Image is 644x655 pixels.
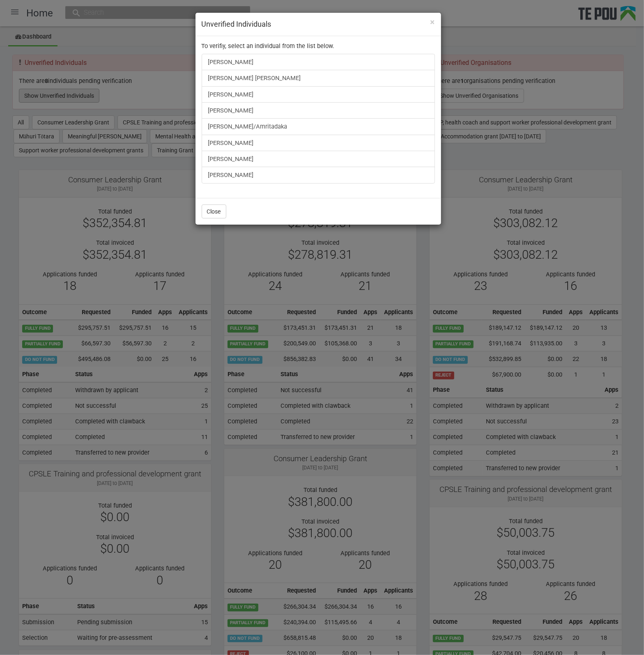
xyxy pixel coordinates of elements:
[202,54,435,70] a: [PERSON_NAME]
[202,19,435,30] h4: Unverified Individuals
[202,167,435,183] a: [PERSON_NAME]
[202,118,435,135] a: [PERSON_NAME]/Amritadaka
[202,86,435,103] a: [PERSON_NAME]
[202,205,226,218] button: Close
[430,18,435,27] button: Close
[202,70,435,86] a: [PERSON_NAME] [PERSON_NAME]
[202,42,435,50] p: To verifiy, select an individual from the list below.
[202,135,435,151] a: [PERSON_NAME]
[202,151,435,167] a: [PERSON_NAME]
[202,102,435,119] a: [PERSON_NAME]
[430,17,435,27] span: ×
